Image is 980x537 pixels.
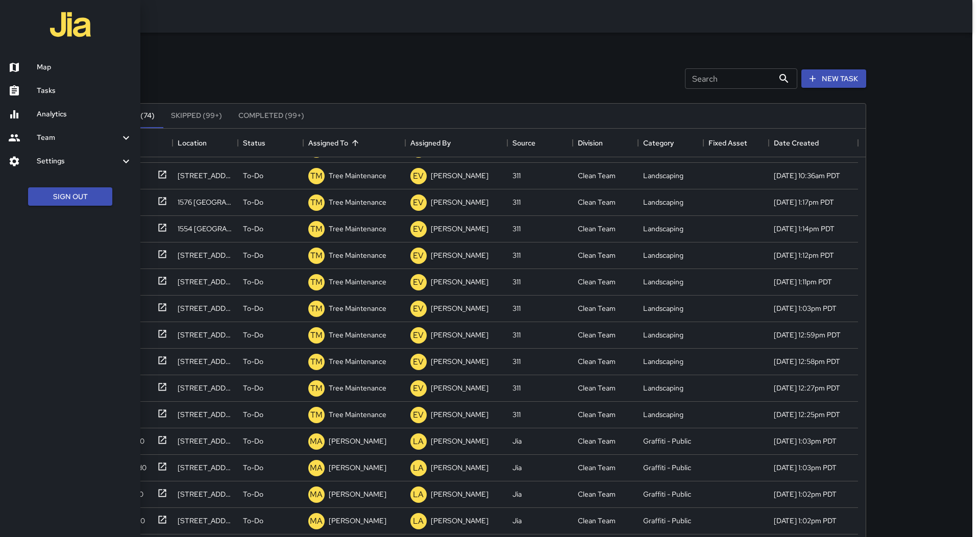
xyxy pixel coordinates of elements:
h6: Team [37,132,120,143]
button: Sign Out [28,187,112,206]
img: jia-logo [50,4,91,45]
h6: Analytics [37,109,132,120]
h6: Tasks [37,85,132,96]
h6: Settings [37,156,120,167]
h6: Map [37,62,132,73]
